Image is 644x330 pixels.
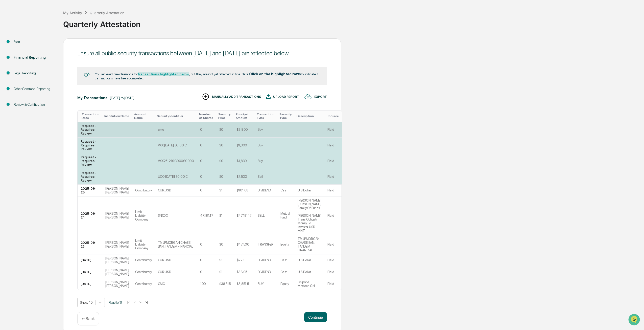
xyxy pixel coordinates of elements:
[42,64,63,69] span: Attestations
[258,175,263,179] div: Sell
[273,95,299,99] div: UPLOAD REPORT
[14,86,55,92] div: Other Common Reporting
[3,62,35,71] a: 🖐️Preclearance
[258,214,265,217] div: SELL
[298,270,311,274] div: U S Dollar
[219,128,223,131] div: $0
[132,266,155,278] td: Contributory
[219,175,223,179] div: $0
[200,143,202,147] div: 0
[202,93,209,100] img: MANUALLY ADD TRANSACTIONS
[237,214,252,217] div: $47,181.17
[237,143,247,147] div: $1,300
[132,185,155,196] td: Contributory
[132,300,137,304] button: <
[78,185,102,196] td: 2025-09-25
[104,114,130,118] div: Toggle SortBy
[219,270,223,274] div: $1
[219,243,223,246] div: $0
[298,237,321,252] div: Tfr JPMORGAN CHASE BAN, TANDEM FINANCIAL
[200,175,202,179] div: 0
[158,241,194,248] div: Tfr JPMORGAN CHASE BAN, TANDEM FINANCIAL
[298,280,321,288] div: Chipotle Mexican Grill
[105,187,129,194] div: [PERSON_NAME] [PERSON_NAME]
[266,93,271,100] img: UPLOAD REPORT
[279,113,293,120] div: Toggle SortBy
[110,96,134,100] div: [DATE] to [DATE]
[219,258,223,262] div: $1
[77,96,107,100] div: My Transactions
[298,188,311,192] div: U S Dollar
[77,50,327,57] div: Ensure all public security transactions between [DATE] and [DATE] are reflected below.
[17,39,83,44] div: Start new chat
[258,143,263,147] div: Buy
[63,11,82,15] div: My Activity
[324,266,342,278] td: Plaid
[298,199,321,233] div: [PERSON_NAME] [PERSON_NAME] Family Of Funds - [PERSON_NAME] Treas Obligati Money Fd Investor USD MNT
[144,300,150,304] button: >|
[158,143,187,147] div: VXX [DATE] 60.00 C
[14,55,55,60] div: Financial Reporting
[258,270,271,274] div: DIVIDEND
[158,159,194,163] div: VXX251219C00060000
[324,235,342,254] td: Plaid
[218,113,232,120] div: Toggle SortBy
[81,171,99,182] div: Request - Requires Review
[109,300,122,304] span: Page 1 of 6
[280,258,288,262] div: Cash
[297,114,322,118] div: Toggle SortBy
[280,270,288,274] div: Cash
[78,278,102,290] td: [DATE]
[258,188,271,192] div: DIVIDEND
[78,254,102,266] td: [DATE]
[324,185,342,196] td: Plaid
[324,169,342,185] td: Plaid
[35,62,65,71] a: 🗄️Attestations
[132,254,155,266] td: Contributory
[138,300,143,304] button: >
[158,128,164,131] div: cmg
[134,113,153,120] div: Toggle SortBy
[237,282,249,286] div: $3,851.5
[90,11,124,15] div: Quarterly Attestation
[324,196,342,235] td: Plaid
[82,316,95,321] p: ← Back
[14,102,55,107] div: Review & Certification
[200,243,202,246] div: 0
[126,300,131,304] button: |<
[158,258,171,262] div: CUR:USD
[219,188,223,192] div: $1
[5,11,92,19] p: How can we help?
[105,280,129,288] div: [PERSON_NAME] [PERSON_NAME]
[105,212,129,219] div: [PERSON_NAME] [PERSON_NAME]
[628,313,641,327] iframe: Open customer support
[298,258,311,262] div: U S Dollar
[304,93,312,100] img: EXPORT
[78,235,102,254] td: 2025-09-23
[158,282,165,286] div: CMG
[200,188,202,192] div: 0
[5,39,14,48] img: 1746055101610-c473b297-6a78-478c-a979-82029cc54cd1
[199,113,214,120] div: Toggle SortBy
[212,95,261,99] div: MANUALLY ADD TRANSACTIONS
[236,113,253,120] div: Toggle SortBy
[314,95,327,99] div: EXPORT
[249,72,301,76] b: Click on the highlighted rows
[237,188,248,192] div: $101.68
[5,64,9,68] div: 🖐️
[86,40,92,46] button: Start new chat
[237,270,247,274] div: $36.95
[280,282,289,286] div: Equity
[81,155,99,167] div: Request - Requires Review
[158,188,171,192] div: CUR:USD
[36,85,61,90] a: Powered byPylon
[324,254,342,266] td: Plaid
[304,312,327,322] button: Continue
[200,214,213,217] div: 47,181.17
[219,282,231,286] div: $38.515
[258,282,264,286] div: BUY
[50,86,61,90] span: Pylon
[5,74,9,78] div: 🔎
[324,153,342,169] td: Plaid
